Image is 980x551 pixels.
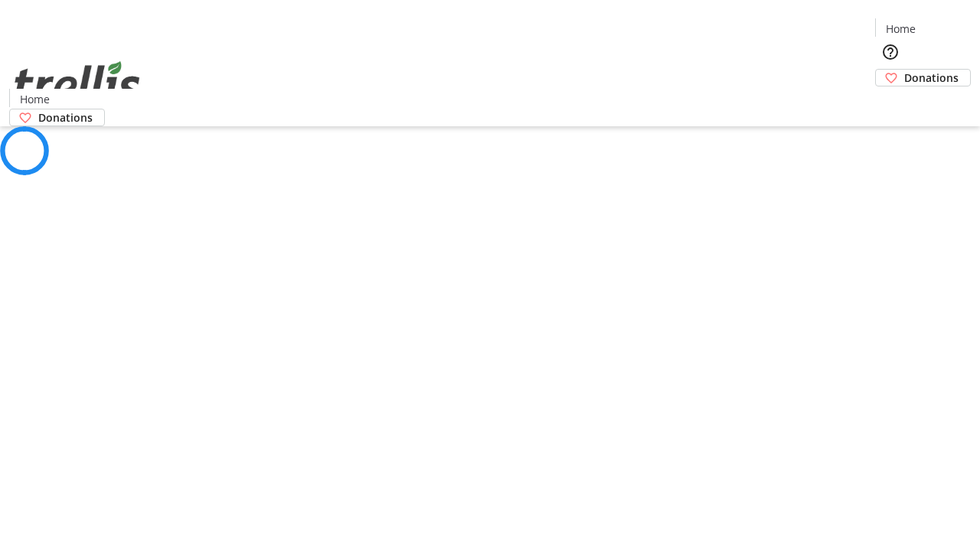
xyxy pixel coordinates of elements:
span: Donations [904,70,959,86]
img: Orient E2E Organization Za7lVJvr3L's Logo [9,44,145,121]
button: Cart [875,86,906,117]
a: Donations [875,69,971,86]
button: Help [875,37,906,67]
span: Donations [38,109,93,126]
span: Home [886,21,916,37]
span: Home [20,91,50,107]
a: Home [10,91,59,107]
a: Home [876,21,925,37]
a: Donations [9,109,105,126]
